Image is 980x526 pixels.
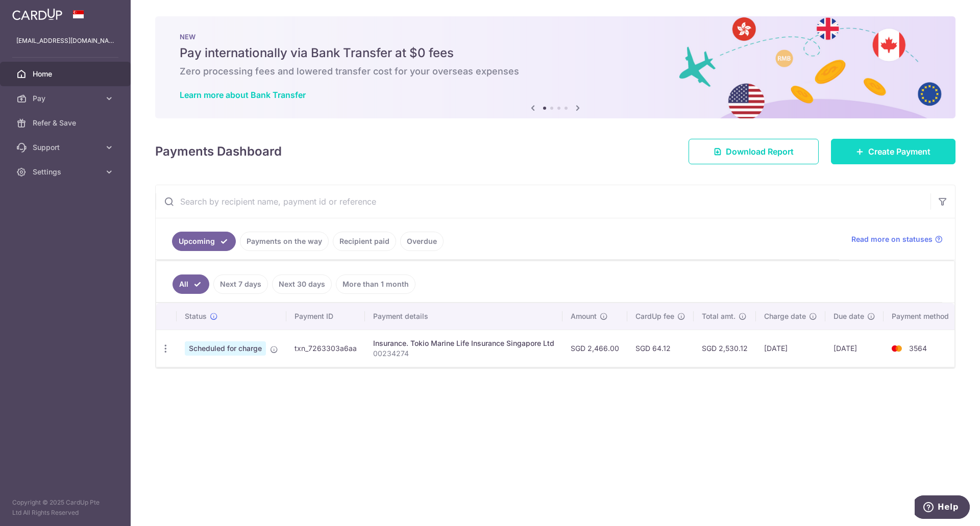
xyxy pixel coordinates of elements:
[180,45,931,61] h5: Pay internationally via Bank Transfer at $0 fees
[33,167,100,177] span: Settings
[286,330,365,367] td: txn_7263303a6aa
[825,330,884,367] td: [DATE]
[909,344,927,353] span: 3564
[180,33,931,41] p: NEW
[694,330,756,367] td: SGD 2,530.12
[562,330,627,367] td: SGD 2,466.00
[571,311,597,321] span: Amount
[333,232,396,251] a: Recipient paid
[180,90,306,100] a: Learn more about Bank Transfer
[173,274,209,294] a: All
[33,118,100,128] span: Refer & Save
[286,303,365,330] th: Payment ID
[373,338,554,348] div: Insurance. Tokio Marine Life Insurance Singapore Ltd
[851,234,933,244] span: Read more on statuses
[33,69,100,79] span: Home
[16,36,114,46] p: [EMAIL_ADDRESS][DOMAIN_NAME]
[627,330,694,367] td: SGD 64.12
[868,145,930,158] span: Create Payment
[33,93,100,104] span: Pay
[834,311,864,321] span: Due date
[831,139,955,164] a: Create Payment
[887,342,907,355] img: Bank Card
[915,495,970,521] iframe: Opens a widget where you can find more information
[756,330,825,367] td: [DATE]
[213,274,268,294] a: Next 7 days
[23,7,44,16] span: Help
[172,232,236,251] a: Upcoming
[155,142,282,161] h4: Payments Dashboard
[12,8,62,20] img: CardUp
[400,232,444,251] a: Overdue
[33,142,100,153] span: Support
[851,234,943,244] a: Read more on statuses
[185,341,266,356] span: Scheduled for charge
[373,348,554,359] p: 00234274
[764,311,806,321] span: Charge date
[180,65,931,78] h6: Zero processing fees and lowered transfer cost for your overseas expenses
[240,232,329,251] a: Payments on the way
[726,145,794,158] span: Download Report
[185,311,207,321] span: Status
[884,303,961,330] th: Payment method
[336,274,415,294] a: More than 1 month
[689,139,819,164] a: Download Report
[156,185,930,218] input: Search by recipient name, payment id or reference
[702,311,736,321] span: Total amt.
[272,274,332,294] a: Next 30 days
[365,303,562,330] th: Payment details
[635,311,674,321] span: CardUp fee
[155,16,955,118] img: Bank transfer banner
